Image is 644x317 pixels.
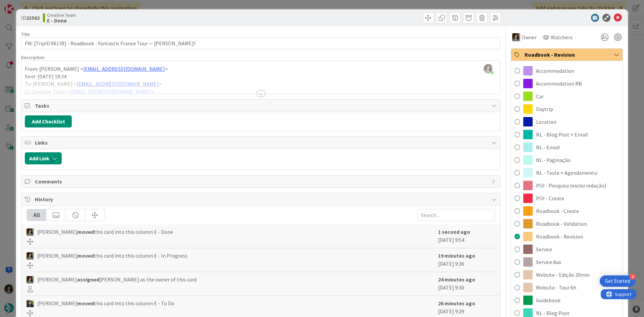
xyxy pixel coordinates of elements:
span: Comments [35,177,488,186]
span: NL - Paginação [536,156,571,164]
div: Open Get Started checklist, remaining modules: 4 [600,275,636,287]
span: Roadbook - Create [536,207,579,215]
span: Support [14,1,31,9]
span: Service [536,245,552,253]
span: NL - Blog Post + Email [536,130,588,139]
input: Search... [417,209,495,221]
div: All [27,209,46,221]
span: Tasks [35,102,488,110]
label: Title [21,31,30,37]
img: MS [26,228,34,236]
span: Location [536,118,556,126]
span: Roadbook - Revision [525,51,610,59]
b: 24 minutes ago [438,276,475,283]
span: POI - Pesquisa (exclui redação) [536,181,606,190]
b: 21562 [26,14,40,21]
span: History [35,195,488,203]
p: Sent: [DATE] 18:34 [25,73,497,81]
span: NL - Email [536,143,560,151]
input: type card name here... [21,37,500,49]
span: [PERSON_NAME] this card into this column E - In Progress [37,252,187,260]
div: [DATE] 9:54 [438,228,495,245]
span: Roadbook - Revision [536,232,583,241]
span: Daytrip [536,105,553,113]
img: EtGf2wWP8duipwsnFX61uisk7TBOWsWe.jpg [484,64,493,73]
span: Description [21,54,44,60]
span: Roadbook - Validation [536,220,587,228]
div: [DATE] 9:29 [438,299,495,316]
b: 26 minutes ago [438,300,475,307]
b: assigned [77,276,99,283]
span: [PERSON_NAME] this card into this column E - To Do [37,299,174,307]
b: moved [77,228,94,235]
div: [DATE] 9:36 [438,252,495,268]
b: moved [77,252,94,259]
span: Watchers [551,33,573,41]
div: 4 [630,274,636,280]
span: Links [35,139,488,147]
span: Accommodation RB [536,80,582,88]
button: Add Link [25,152,62,164]
a: [EMAIL_ADDRESS][DOMAIN_NAME] [83,65,165,72]
span: Website - Edição 20min [536,271,590,279]
b: 1 second ago [438,228,470,235]
img: MS [26,276,34,283]
span: ID [21,14,40,22]
span: Website - Tour 6h [536,283,576,292]
span: NL - Blog Post [536,309,570,317]
div: [DATE] 9:30 [438,275,495,292]
b: E - Done [47,18,76,23]
span: Owner [522,33,537,41]
span: NL - Teste + Agendamento [536,169,597,177]
span: Service Aux [536,258,561,266]
span: Car [536,92,544,100]
span: Guidebook [536,296,560,304]
b: 19 minutes ago [438,252,475,259]
button: Add Checklist [25,115,72,127]
img: MS [26,252,34,260]
span: Accommodation [536,67,574,75]
span: [PERSON_NAME] this card into this column E - Done [37,228,173,236]
div: Get Started [605,278,630,284]
img: BC [26,300,34,307]
span: Creative Team [47,12,76,18]
span: [PERSON_NAME] [PERSON_NAME] as the owner of this card [37,275,197,283]
b: moved [77,300,94,307]
p: From: [PERSON_NAME] < > [25,65,497,73]
img: MS [512,33,520,41]
span: POI - Create [536,194,564,202]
